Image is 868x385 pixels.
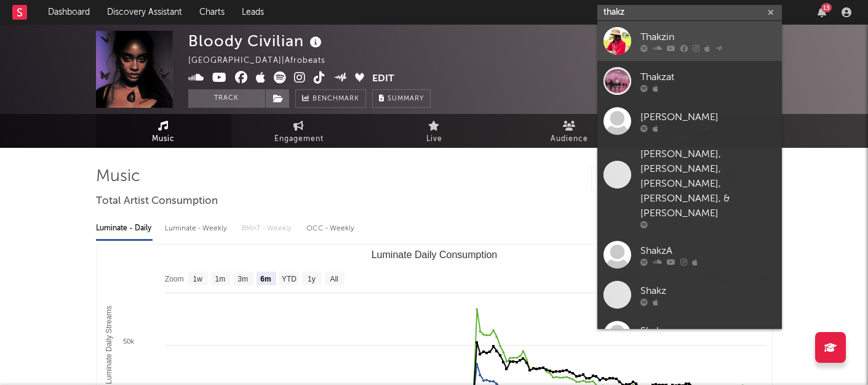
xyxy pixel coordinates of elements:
[372,89,431,108] button: Summary
[597,141,782,235] a: [PERSON_NAME], [PERSON_NAME], [PERSON_NAME], [PERSON_NAME], & [PERSON_NAME]
[551,132,588,147] span: Audience
[308,275,316,283] text: 1y
[640,147,776,221] div: [PERSON_NAME], [PERSON_NAME], [PERSON_NAME], [PERSON_NAME], & [PERSON_NAME]
[306,218,356,239] div: OCC - Weekly
[260,275,271,283] text: 6m
[367,114,502,148] a: Live
[592,174,722,184] input: Search by song name or URL
[96,114,231,148] a: Music
[426,132,442,147] span: Live
[215,275,225,283] text: 1m
[640,323,776,338] div: Shakz
[597,61,782,101] a: Thakzat
[274,132,324,147] span: Engagement
[371,249,497,260] text: Luminate Daily Consumption
[188,54,340,68] div: [GEOGRAPHIC_DATA] | Afrobeats
[597,5,782,20] input: Search for artists
[640,243,776,258] div: ShakzA
[597,315,782,355] a: Shakz
[281,275,296,283] text: YTD
[640,283,776,298] div: Shakz
[597,275,782,315] a: Shakz
[237,275,248,283] text: 3m
[597,21,782,61] a: Thakzin
[104,306,113,384] text: Luminate Daily Streams
[193,275,202,283] text: 1w
[231,114,367,148] a: Engagement
[165,275,184,283] text: Zoom
[330,275,338,283] text: All
[640,30,776,44] div: Thakzin
[165,218,229,239] div: Luminate - Weekly
[388,95,424,102] span: Summary
[640,70,776,84] div: Thakzat
[597,101,782,141] a: [PERSON_NAME]
[295,89,366,108] a: Benchmark
[313,92,359,107] span: Benchmark
[96,194,218,209] span: Total Artist Consumption
[640,110,776,124] div: [PERSON_NAME]
[96,218,153,239] div: Luminate - Daily
[123,338,134,345] text: 50k
[372,71,394,87] button: Edit
[597,235,782,275] a: ShakzA
[188,89,265,108] button: Track
[818,7,826,17] button: 13
[821,3,832,12] div: 13
[502,114,637,148] a: Audience
[152,132,175,147] span: Music
[188,31,325,51] div: Bloody Civilian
